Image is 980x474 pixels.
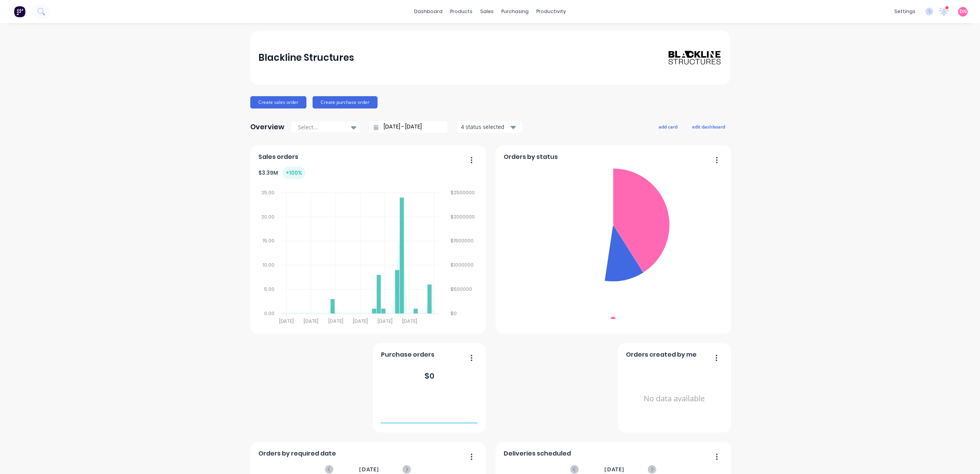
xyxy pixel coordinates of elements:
[626,350,697,359] span: Orders created by me
[424,370,434,382] div: $ 0
[626,362,722,435] div: No data available
[263,237,275,244] tspan: 15.00
[532,6,570,17] div: productivity
[258,50,354,65] div: Blackline Structures
[687,122,730,132] button: edit dashboard
[461,123,509,131] div: 4 status selected
[654,122,682,132] button: add card
[402,318,417,324] tspan: [DATE]
[451,286,472,292] tspan: $500000
[497,6,532,17] div: purchasing
[328,318,343,324] tspan: [DATE]
[381,350,434,359] span: Purchase orders
[359,465,379,474] span: [DATE]
[283,167,305,179] div: + 100 %
[504,152,558,162] span: Orders by status
[261,189,275,196] tspan: 25.00
[451,237,474,244] tspan: $1500000
[250,119,285,135] div: Overview
[451,310,457,317] tspan: $0
[353,318,368,324] tspan: [DATE]
[378,318,393,324] tspan: [DATE]
[451,214,475,220] tspan: $2000000
[14,6,25,17] img: Factory
[457,121,522,133] button: 4 status selected
[258,449,336,458] span: Orders by required date
[258,167,305,179] div: $ 3.39M
[410,6,446,17] a: dashboard
[451,189,475,196] tspan: $2500000
[258,152,298,162] span: Sales orders
[313,96,378,108] button: Create purchase order
[668,50,722,65] img: Blackline Structures
[446,6,476,17] div: products
[476,6,497,17] div: sales
[279,318,294,324] tspan: [DATE]
[250,96,306,108] button: Create sales order
[304,318,319,324] tspan: [DATE]
[504,449,571,458] span: Deliveries scheduled
[261,214,275,220] tspan: 20.00
[451,262,474,268] tspan: $1000000
[604,465,624,474] span: [DATE]
[264,286,275,292] tspan: 5.00
[960,8,967,15] span: DN
[263,262,275,268] tspan: 10.00
[264,310,275,317] tspan: 0.00
[890,6,919,17] div: settings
